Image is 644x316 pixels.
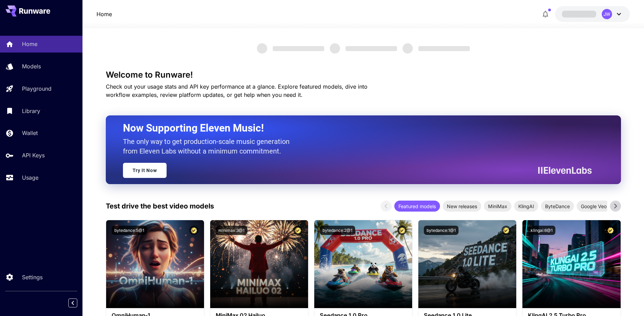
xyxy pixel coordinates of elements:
[484,201,511,212] div: MiniMax
[606,226,615,235] button: Certified Model – Vetted for best performance and includes a commercial license.
[97,10,112,18] nav: breadcrumb
[22,129,38,137] p: Wallet
[514,201,538,212] div: KlingAI
[189,226,199,235] button: Certified Model – Vetted for best performance and includes a commercial license.
[123,163,167,178] a: Try It Now
[22,62,41,70] p: Models
[22,84,52,93] p: Playground
[577,203,611,210] span: Google Veo
[555,6,630,22] button: JW
[106,83,368,98] span: Check out your usage stats and API key performance at a glance. Explore featured models, dive int...
[424,226,459,235] button: bytedance:1@1
[397,226,407,235] button: Certified Model – Vetted for best performance and includes a commercial license.
[443,201,481,212] div: New releases
[293,226,303,235] button: Certified Model – Vetted for best performance and includes a commercial license.
[443,203,481,210] span: New releases
[22,173,38,182] p: Usage
[541,203,574,210] span: ByteDance
[541,201,574,212] div: ByteDance
[602,9,612,19] div: JW
[22,273,43,281] p: Settings
[314,220,412,308] img: alt
[97,10,112,18] a: Home
[123,137,295,156] p: The only way to get production-scale music generation from Eleven Labs without a minimum commitment.
[22,151,45,159] p: API Keys
[514,203,538,210] span: KlingAI
[216,226,247,235] button: minimax:3@1
[484,203,511,210] span: MiniMax
[210,220,308,308] img: alt
[418,220,516,308] img: alt
[501,226,511,235] button: Certified Model – Vetted for best performance and includes a commercial license.
[106,220,204,308] img: alt
[394,201,440,212] div: Featured models
[68,298,77,307] button: Collapse sidebar
[528,226,555,235] button: klingai:6@1
[577,201,611,212] div: Google Veo
[320,226,355,235] button: bytedance:2@1
[106,201,214,211] p: Test drive the best video models
[123,122,587,135] h2: Now Supporting Eleven Music!
[522,220,620,308] img: alt
[394,203,440,210] span: Featured models
[74,297,82,309] div: Collapse sidebar
[112,226,147,235] button: bytedance:5@1
[22,40,37,48] p: Home
[106,70,621,80] h3: Welcome to Runware!
[22,107,40,115] p: Library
